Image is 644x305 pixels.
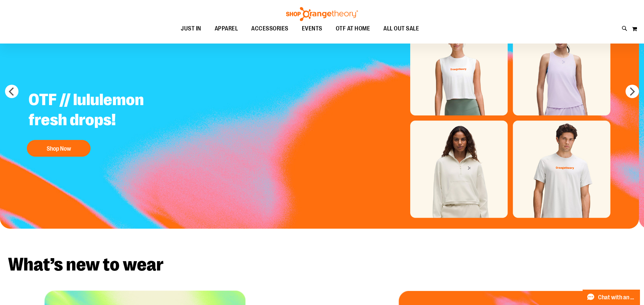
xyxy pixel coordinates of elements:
[181,21,201,36] span: JUST IN
[5,85,18,98] button: prev
[285,7,359,21] img: Shop Orangetheory
[336,21,370,36] span: OTF AT HOME
[23,85,190,160] a: OTF // lululemon fresh drops! Shop Now
[251,21,288,36] span: ACCESSORIES
[8,255,636,274] h2: What’s new to wear
[27,140,91,157] button: Shop Now
[302,21,322,36] span: EVENTS
[626,85,639,98] button: next
[383,21,419,36] span: ALL OUT SALE
[215,21,238,36] span: APPAREL
[598,294,636,301] span: Chat with an Expert
[583,290,640,305] button: Chat with an Expert
[23,85,190,137] h2: OTF // lululemon fresh drops!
